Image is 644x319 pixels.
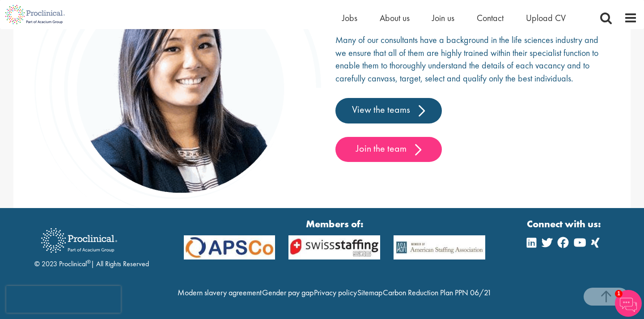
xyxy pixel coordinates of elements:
img: Chatbot [615,290,642,317]
a: Modern slavery agreement [178,287,262,298]
a: Join us [432,12,454,24]
a: View the teams [335,98,442,123]
a: Jobs [342,12,357,24]
a: Join the team [335,137,442,162]
a: Contact [477,12,504,24]
img: APSCo [177,235,282,259]
a: Gender pay gap [262,287,314,298]
img: Proclinical Recruitment [34,222,124,259]
a: About us [380,12,410,24]
a: Sitemap [357,287,382,298]
a: Upload CV [526,12,566,24]
div: Many of our consultants have a background in the life sciences industry and we ensure that all of... [335,34,610,162]
img: APSCo [282,235,387,259]
span: 1 [615,290,623,298]
div: © 2023 Proclinical | All Rights Reserved [34,221,149,269]
iframe: reCAPTCHA [6,286,121,313]
strong: Connect with us: [527,217,603,231]
sup: ® [87,258,91,265]
img: APSCo [387,235,492,259]
strong: Members of: [184,217,486,231]
a: Carbon Reduction Plan PPN 06/21 [383,287,491,298]
a: Privacy policy [314,287,357,298]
